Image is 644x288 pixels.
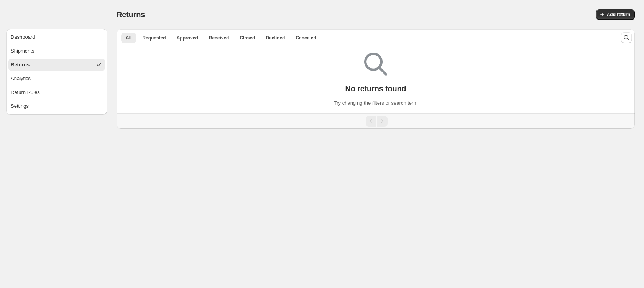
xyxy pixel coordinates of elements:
button: Shipments [8,45,105,57]
button: Returns [8,59,105,71]
span: Closed [240,35,255,41]
div: Returns [11,61,30,69]
span: Requested [142,35,166,41]
nav: Pagination [117,113,635,129]
span: Approved [177,35,198,41]
div: Shipments [11,47,34,55]
span: Declined [266,35,285,41]
span: Add return [607,12,630,18]
span: Canceled [296,35,316,41]
button: Settings [8,100,105,112]
span: Returns [117,10,145,19]
img: Empty search results [364,53,387,76]
span: Received [209,35,229,41]
div: Settings [11,102,29,110]
div: Dashboard [11,33,35,41]
p: No returns found [345,84,406,93]
p: Try changing the filters or search term [334,99,417,107]
button: Dashboard [8,31,105,43]
div: Analytics [11,75,31,82]
button: Analytics [8,72,105,85]
button: Search and filter results [621,32,632,43]
span: All [126,35,131,41]
button: Return Rules [8,86,105,99]
button: Add return [596,9,635,20]
div: Return Rules [11,89,40,96]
